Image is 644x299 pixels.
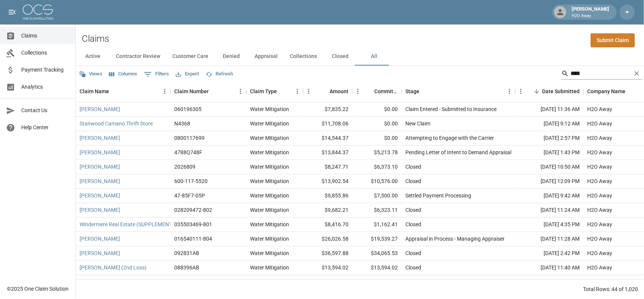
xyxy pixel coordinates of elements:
span: Analytics [21,83,69,91]
div: Company Name [587,81,625,102]
div: $0.00 [352,131,402,146]
a: [PERSON_NAME] [80,206,120,214]
button: Menu [352,86,364,97]
div: $34,065.53 [352,246,402,261]
div: Claim Number [174,81,209,102]
a: Stanwood Camano Thrift Store [80,120,153,127]
div: $5,213.78 [352,146,402,160]
span: Claims [21,32,69,40]
button: Customer Care [166,47,214,66]
div: $19,539.27 [352,232,402,246]
button: Collections [284,47,323,66]
div: New Claim [405,120,430,127]
span: Collections [21,49,69,57]
button: Menu [292,86,303,97]
div: $8,416.70 [303,218,352,232]
div: H2O Away [587,134,612,142]
button: Denied [214,47,249,66]
div: $36,597.88 [303,246,352,261]
div: $1,162.41 [352,218,402,232]
div: Claim Name [80,81,109,102]
div: Appraisal in Process - Managing Appraiser [405,235,505,243]
div: $7,500.00 [352,189,402,203]
div: 47-85F7-05P [174,192,205,199]
button: Views [77,68,104,80]
button: Sort [531,86,542,97]
div: [DATE] 9:42 AM [515,189,583,203]
div: $13,844.37 [303,146,352,160]
button: Show filters [142,68,171,80]
div: Closed [405,249,421,257]
div: Claim Number [170,81,246,102]
div: H2O Away [587,206,612,214]
div: $9,682.21 [303,203,352,218]
button: Sort [109,86,120,97]
div: H2O Away [587,264,612,271]
button: All [357,47,391,66]
a: [PERSON_NAME] [80,249,120,257]
button: Export [174,68,201,80]
div: Water Mitigation [250,163,289,171]
div: Date Submitted [515,81,583,102]
div: Water Mitigation [250,149,289,156]
button: Appraisal [249,47,284,66]
div: Pending Letter of Intent to Demand Appraisal [405,149,511,156]
a: [PERSON_NAME] [80,105,120,113]
div: H2O Away [587,163,612,171]
button: Menu [515,86,527,97]
div: Water Mitigation [250,221,289,228]
div: $26,026.58 [303,232,352,246]
a: [PERSON_NAME] (2nd Loss) [80,264,147,271]
div: 088396AB [174,264,199,271]
button: Sort [319,86,330,97]
button: Refresh [204,68,235,80]
div: [DATE] 2:42 PM [515,246,583,261]
div: $10,576.00 [352,174,402,189]
div: $6,323.11 [352,203,402,218]
div: © 2025 One Claim Solution [7,285,69,293]
div: $0.00 [352,102,402,117]
div: $9,855.86 [303,189,352,203]
div: Water Mitigation [250,264,289,271]
div: Committed Amount [352,81,402,102]
button: Clear [631,68,642,79]
button: Contractor Review [110,47,166,66]
a: [PERSON_NAME] [80,149,120,156]
div: N4368 [174,120,190,127]
button: Select columns [107,68,139,80]
div: Water Mitigation [250,206,289,214]
div: $13,902.54 [303,174,352,189]
a: Windermere Real Estate (SUPPLEMENTAL) [80,221,180,228]
div: [DATE] 4:35 PM [515,218,583,232]
div: [DATE] 11:24 AM [515,203,583,218]
div: H2O Away [587,249,612,257]
div: 060196305 [174,105,202,113]
a: [PERSON_NAME] [80,134,120,142]
div: $14,500.00 [352,275,402,290]
button: Closed [323,47,357,66]
div: H2O Away [587,278,612,286]
button: open drawer [5,5,20,20]
button: Sort [419,86,430,97]
div: Water Mitigation [250,192,289,199]
div: Search [561,67,642,81]
div: Amount [330,81,349,102]
div: 0800117699 [174,134,205,142]
div: H2O Away [587,221,612,228]
div: Claim Entered - Submitted to Insurance [405,105,497,113]
p: H2O Away [572,13,609,19]
button: Menu [504,86,515,97]
div: Committed Amount [374,81,398,102]
a: [PERSON_NAME] [80,278,120,286]
div: $7,835.22 [303,102,352,117]
div: 4788Q748F [174,149,202,156]
button: Sort [364,86,374,97]
button: Active [76,47,110,66]
div: [DATE] 11:36 AM [515,102,583,117]
div: 2026809 [174,163,195,171]
div: Water Mitigation [250,278,289,286]
div: Closed [405,206,421,214]
div: H2O Away [587,149,612,156]
div: Date Submitted [542,81,580,102]
div: Closed [405,278,421,286]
